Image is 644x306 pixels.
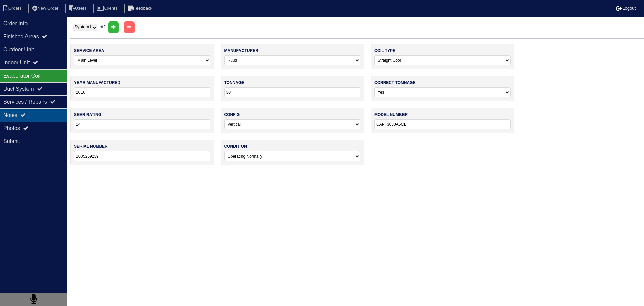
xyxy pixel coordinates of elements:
[224,143,247,149] label: condition
[74,48,104,54] label: service area
[74,112,101,118] label: seer rating
[374,80,415,86] label: correct tonnage
[28,4,64,13] li: New Order
[224,80,245,86] label: tonnage
[70,21,644,33] div: of 2
[65,6,92,11] a: Users
[74,143,108,149] label: serial number
[74,80,120,86] label: year manufactured
[224,112,240,118] label: config
[374,112,408,118] label: model number
[93,6,123,11] a: Clients
[616,6,636,11] a: Logout
[374,48,395,54] label: coil type
[93,4,123,13] li: Clients
[124,4,158,13] li: Feedback
[65,4,92,13] li: Users
[28,6,64,11] a: New Order
[224,48,258,54] label: manufacturer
